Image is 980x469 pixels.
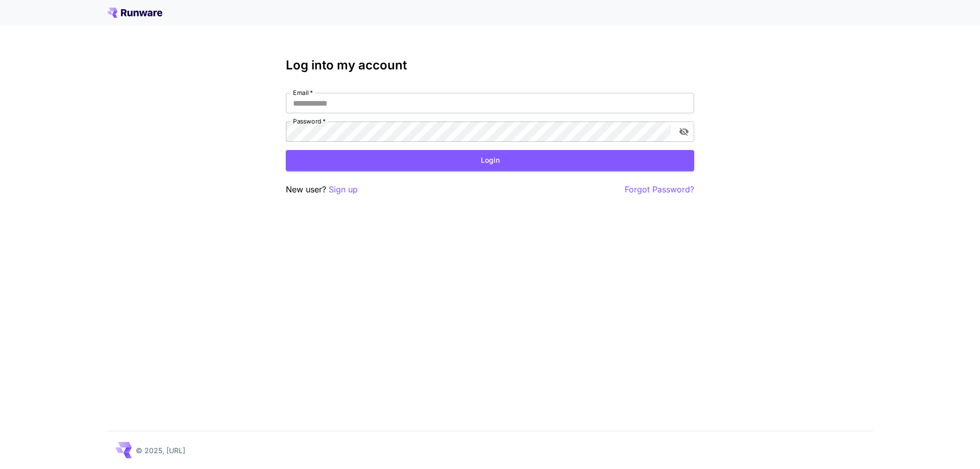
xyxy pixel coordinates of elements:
[286,58,694,72] h3: Log into my account
[293,88,313,97] label: Email
[675,122,693,141] button: toggle password visibility
[329,183,358,196] button: Sign up
[136,445,185,456] p: © 2025, [URL]
[286,150,694,171] button: Login
[293,117,326,126] label: Password
[625,183,694,196] button: Forgot Password?
[286,183,358,196] p: New user?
